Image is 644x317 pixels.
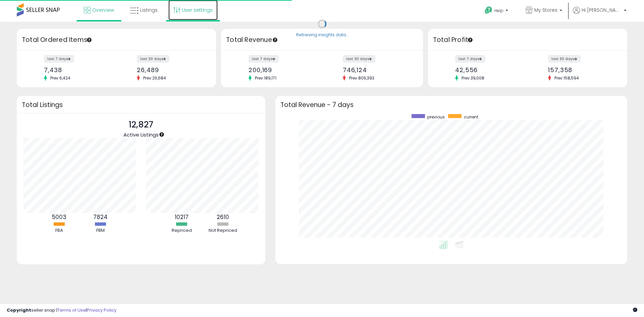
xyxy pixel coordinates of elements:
[140,75,169,81] span: Prev: 26,684
[39,227,79,234] div: FBA
[93,213,108,221] b: 7824
[159,131,165,138] div: Tooltip anchor
[80,227,120,234] div: FBM
[494,8,503,13] span: Help
[226,35,418,45] h3: Total Revenue
[467,37,473,43] div: Tooltip anchor
[137,66,204,73] div: 26,489
[427,114,445,120] span: previous
[455,55,485,63] label: last 7 days
[249,66,317,73] div: 200,169
[464,114,478,120] span: current
[551,75,582,81] span: Prev: 158,594
[123,118,159,131] p: 12,827
[123,131,159,138] span: Active Listings
[86,37,92,43] div: Tooltip anchor
[22,102,260,107] h3: Total Listings
[203,227,243,234] div: Not Repriced
[458,75,488,81] span: Prev: 39,008
[484,6,493,14] i: Get Help
[280,102,622,107] h3: Total Revenue - 7 days
[44,66,111,73] div: 7,438
[252,75,280,81] span: Prev: 189,171
[272,37,278,43] div: Tooltip anchor
[548,66,615,73] div: 157,358
[217,213,229,221] b: 2610
[52,213,66,221] b: 5003
[140,7,158,13] span: Listings
[479,1,515,22] a: Help
[92,7,114,13] span: Overview
[296,32,348,38] div: Retrieving insights data..
[573,7,627,22] a: Hi [PERSON_NAME]
[548,55,581,63] label: last 30 days
[433,35,622,45] h3: Total Profit
[162,227,202,234] div: Repriced
[455,66,523,73] div: 42,556
[346,75,378,81] span: Prev: 806,393
[582,7,622,13] span: Hi [PERSON_NAME]
[175,213,189,221] b: 10217
[249,55,279,63] label: last 7 days
[44,55,74,63] label: last 7 days
[22,35,211,45] h3: Total Ordered Items
[343,66,411,73] div: 746,124
[534,7,557,13] span: My Stores
[137,55,169,63] label: last 30 days
[343,55,375,63] label: last 30 days
[47,75,74,81] span: Prev: 6,424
